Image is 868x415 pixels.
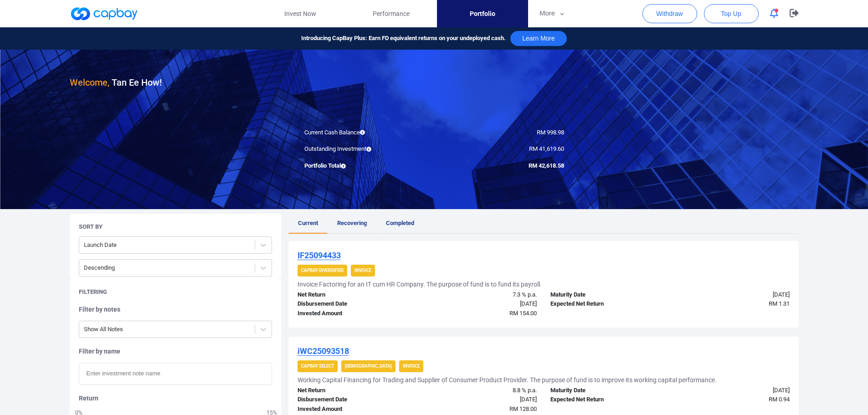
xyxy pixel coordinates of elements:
h5: Working Capital Financing for Trading and Supplier of Consumer Product Provider. The purpose of f... [298,376,717,384]
div: [DATE] [670,290,796,300]
div: Maturity Date [544,386,670,395]
div: Invested Amount [291,309,417,318]
div: Portfolio Total [298,161,434,171]
h5: Filter by notes [79,305,272,313]
span: RM 42,618.58 [529,162,564,169]
u: IF25094433 [298,251,341,260]
div: Maturity Date [544,290,670,300]
h5: Sort By [79,223,103,231]
span: RM 128.00 [509,405,537,412]
h5: Invoice Factoring for an IT cum HR Company. The purpose of fund is to fund its payroll. [298,280,542,288]
span: Welcome, [70,77,109,88]
h5: Return [79,394,272,402]
span: RM 0.94 [769,396,790,403]
button: Learn More [510,31,567,46]
h3: Tan Ee How ! [70,75,162,90]
div: 8.8 % p.a. [417,386,544,395]
strong: Invoice [354,268,371,273]
strong: CapBay Diversified [301,268,344,273]
div: Outstanding Investment [298,144,434,154]
div: [DATE] [670,386,796,395]
strong: CapBay Select [301,364,334,369]
span: RM 41,619.60 [529,145,564,152]
h5: Filtering [79,288,107,296]
strong: Invoice [403,364,420,369]
div: Disbursement Date [291,299,417,309]
div: Current Cash Balance [298,128,434,138]
span: Current [298,220,318,226]
span: Performance [373,9,410,19]
input: Enter investment note name [79,363,272,385]
button: Withdraw [642,4,697,23]
strong: [DEMOGRAPHIC_DATA] [345,364,392,369]
div: Net Return [291,290,417,300]
span: Portfolio [470,9,495,19]
div: 7.3 % p.a. [417,290,544,300]
div: [DATE] [417,395,544,405]
div: Invested Amount [291,405,417,414]
span: Completed [386,220,414,226]
div: [DATE] [417,299,544,309]
span: Top Up [721,9,741,18]
span: RM 998.98 [537,129,564,136]
button: Top Up [704,4,759,23]
div: Expected Net Return [544,395,670,405]
span: RM 1.31 [769,300,790,307]
div: Net Return [291,386,417,395]
span: Recovering [337,220,367,226]
span: Introducing CapBay Plus: Earn FD equivalent returns on your undeployed cash. [301,34,506,43]
h5: Filter by name [79,347,272,355]
div: Disbursement Date [291,395,417,405]
u: iWC25093518 [298,346,349,356]
span: RM 154.00 [509,310,537,317]
div: Expected Net Return [544,299,670,309]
